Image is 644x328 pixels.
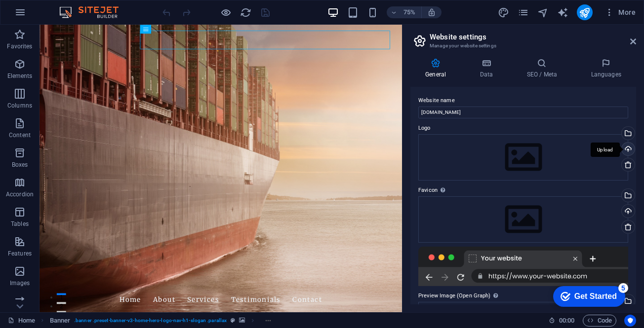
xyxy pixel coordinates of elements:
i: Pages (Ctrl+Alt+S) [518,7,529,18]
p: Columns [7,102,32,109]
label: Preview Image (Open Graph) [418,290,628,302]
h4: Languages [576,58,636,79]
h6: 75% [402,6,417,18]
i: Publish [579,7,590,18]
button: More [601,4,640,20]
div: Select files from the file manager, stock photos, or upload file(s) [418,134,628,181]
nav: breadcrumb [50,315,277,327]
h2: Website settings [430,33,636,41]
button: publish [577,4,593,20]
div: Get Started 5 items remaining, 0% complete [7,5,80,26]
p: Features [8,250,32,257]
input: Name... [418,107,628,118]
button: pages [518,6,529,18]
a: Click to cancel selection. Double-click to open Pages [8,315,35,327]
h4: SEO / Meta [512,58,576,79]
i: This element is a customizable preset [231,318,235,323]
p: Images [10,279,30,287]
label: Website name [418,95,628,107]
label: Logo [418,122,628,134]
label: Favicon [418,184,628,196]
button: 75% [387,6,422,18]
button: navigator [537,6,549,18]
i: Navigator [537,7,549,18]
span: Code [587,315,612,327]
p: Content [9,131,31,139]
h4: Data [465,58,512,79]
div: 5 [73,2,82,12]
span: 00 00 [559,315,574,327]
div: Select files from the file manager, stock photos, or upload file(s) [418,196,628,243]
p: Accordion [6,190,34,198]
h3: Manage your website settings [430,41,616,50]
div: Get Started [29,11,71,20]
span: More [604,7,636,17]
p: Boxes [12,161,28,169]
button: Code [583,315,616,327]
i: Reload page [240,7,251,18]
p: Favorites [7,42,32,50]
button: Click here to leave preview mode and continue editing [220,6,232,18]
a: Upload [621,142,635,156]
i: This element contains a background [239,318,245,323]
button: reload [240,6,251,18]
i: AI Writer [557,7,568,18]
button: design [498,6,510,18]
h6: Session time [549,315,575,327]
i: On resize automatically adjust zoom level to fit chosen device. [427,8,436,17]
button: Usercentrics [624,315,636,327]
span: . banner .preset-banner-v3-home-hero-logo-nav-h1-slogan .parallax [74,315,227,327]
button: text_generator [557,6,569,18]
p: Elements [7,72,33,80]
h4: General [410,58,465,79]
span: Click to select. Double-click to edit [50,315,71,327]
span: : [566,317,567,324]
img: Editor Logo [57,6,131,18]
p: Tables [11,220,29,228]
